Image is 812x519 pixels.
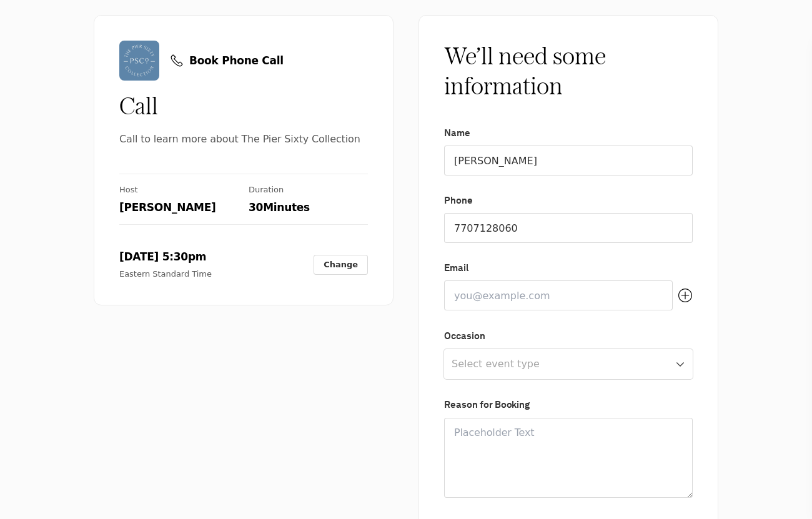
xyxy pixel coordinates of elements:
div: Call [119,91,368,121]
a: Change [314,255,368,275]
div: Eastern Standard Time [119,269,212,280]
div: Duration [249,184,368,195]
span: Call to learn more about The Pier Sixty Collection [119,131,368,149]
h2: We’ll need some information [444,41,693,101]
input: +1 555-555-7890 [444,213,693,243]
span: Occasion [444,328,693,344]
label: Name [444,126,470,141]
label: Reason for Booking [444,397,530,413]
button: Add secondary email [678,280,693,310]
div: 30 Minutes [249,200,368,214]
div: Host [119,184,239,195]
div: [DATE] 5:30pm [119,250,212,264]
label: Email [444,260,468,275]
div: [PERSON_NAME] [119,200,239,214]
span: Book Phone Call [189,54,284,67]
img: Vendor Avatar [119,41,159,81]
input: you@example.com [444,280,673,310]
label: Phone [444,193,473,208]
input: First and last name [444,146,693,175]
